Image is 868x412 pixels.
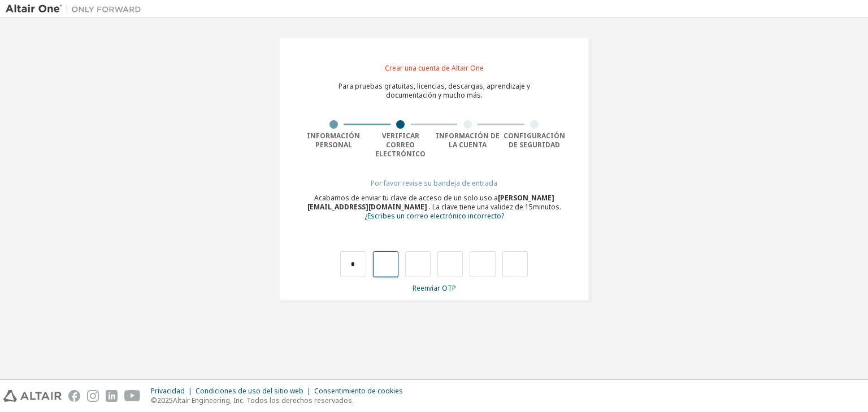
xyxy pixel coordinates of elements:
font: Condiciones de uso del sitio web [196,386,303,396]
font: Por favor revise su bandeja de entrada [371,178,497,188]
font: [PERSON_NAME][EMAIL_ADDRESS][DOMAIN_NAME] [307,193,554,212]
font: Información de la cuenta [436,131,500,150]
font: 15 [525,202,533,212]
font: Verificar correo electrónico [375,131,426,159]
font: Reenviar OTP [413,283,456,293]
img: instagram.svg [87,390,99,402]
font: . La clave tiene una validez de [429,202,523,212]
font: Altair Engineering, Inc. Todos los derechos reservados. [173,396,354,405]
font: Acabamos de enviar tu clave de acceso de un solo uso a [314,193,498,203]
font: Para pruebas gratuitas, licencias, descargas, aprendizaje y [338,81,530,91]
img: altair_logo.svg [3,390,62,402]
font: Información personal [307,131,360,150]
font: ¿Escribes un correo electrónico incorrecto? [364,211,504,221]
img: Altair Uno [6,3,147,15]
img: facebook.svg [68,390,80,402]
a: Regresar al formulario de registro [364,213,504,220]
font: Configuración de seguridad [504,131,565,150]
font: documentación y mucho más. [386,90,483,100]
font: minutos. [533,202,561,212]
font: Consentimiento de cookies [314,386,403,396]
font: 2025 [157,396,173,405]
img: youtube.svg [124,390,141,402]
font: Crear una cuenta de Altair One [385,63,484,73]
font: Privacidad [151,386,185,396]
img: linkedin.svg [106,390,118,402]
font: © [151,396,157,405]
